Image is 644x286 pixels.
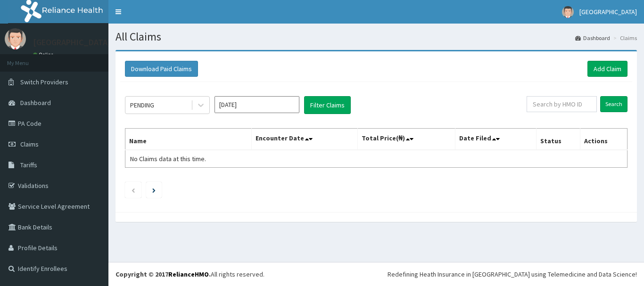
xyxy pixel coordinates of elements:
[20,140,39,148] span: Claims
[116,270,211,278] strong: Copyright © 2017 .
[20,161,37,169] span: Tariffs
[20,98,51,107] span: Dashboard
[587,61,627,77] a: Add Claim
[527,96,597,112] input: Search by HMO ID
[168,270,209,278] a: RelianceHMO
[215,96,299,113] input: Select Month and Year
[131,186,135,194] a: Previous page
[357,129,455,150] th: Total Price(₦)
[130,155,206,163] span: No Claims data at this time.
[575,34,610,42] a: Dashboard
[5,28,26,49] img: User Image
[579,8,637,16] span: [GEOGRAPHIC_DATA]
[116,31,637,43] h1: All Claims
[537,129,580,150] th: Status
[611,34,637,42] li: Claims
[33,38,111,47] p: [GEOGRAPHIC_DATA]
[152,186,156,194] a: Next page
[33,51,56,58] a: Online
[580,129,627,150] th: Actions
[20,78,68,86] span: Switch Providers
[130,100,154,110] div: PENDING
[562,6,574,18] img: User Image
[388,270,637,279] div: Redefining Heath Insurance in [GEOGRAPHIC_DATA] using Telemedicine and Data Science!
[304,96,351,114] button: Filter Claims
[125,129,252,150] th: Name
[600,96,627,112] input: Search
[252,129,357,150] th: Encounter Date
[108,262,644,286] footer: All rights reserved.
[455,129,537,150] th: Date Filed
[125,61,198,77] button: Download Paid Claims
